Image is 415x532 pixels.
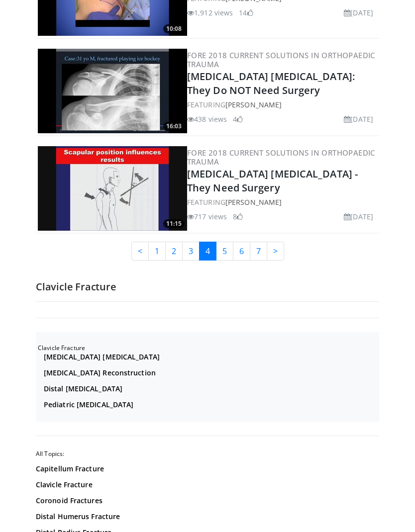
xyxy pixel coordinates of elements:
div: FEATURING [187,197,377,208]
a: [PERSON_NAME] [225,100,282,110]
a: < [131,242,149,261]
li: 4 [233,114,243,125]
a: 6 [233,242,250,261]
a: > [267,242,284,261]
a: Capitellum Fracture [36,464,379,474]
span: 10:08 [163,25,185,34]
a: 7 [250,242,267,261]
div: FEATURING [187,100,377,110]
a: [MEDICAL_DATA] [MEDICAL_DATA] - They Need Surgery [187,168,358,195]
a: [MEDICAL_DATA] Reconstruction [44,368,379,378]
a: [MEDICAL_DATA] [MEDICAL_DATA] [44,353,379,362]
span: 16:03 [163,122,185,131]
h2: All Topics: [36,450,379,458]
h2: Clavicle Fracture [36,281,379,294]
li: 14 [239,8,253,18]
a: 16:03 [38,49,187,134]
li: 8 [233,212,243,222]
h2: Clavicle Fracture [38,345,379,353]
span: 11:15 [163,220,185,229]
a: FORE 2018 Current Solutions in Orthopaedic Trauma [187,51,375,70]
li: 717 views [187,212,227,222]
a: [PERSON_NAME] [225,198,282,207]
a: [MEDICAL_DATA] [MEDICAL_DATA]: They Do NOT Need Surgery [187,70,355,97]
li: [DATE] [344,212,373,222]
a: 5 [216,242,233,261]
img: debb593f-eed9-4ada-9248-c7353f68a2fe.300x170_q85_crop-smart_upscale.jpg [38,147,187,231]
li: 438 views [187,114,227,125]
a: FORE 2018 Current Solutions in Orthopaedic Trauma [187,148,375,167]
li: 1,912 views [187,8,233,18]
a: 11:15 [38,147,187,231]
a: 4 [199,242,216,261]
a: Clavicle Fracture [36,480,379,490]
img: 2777bd22-6367-41e3-8290-bdb988b4e1b9.300x170_q85_crop-smart_upscale.jpg [38,49,187,134]
a: 2 [165,242,183,261]
a: Pediatric [MEDICAL_DATA] [44,400,379,410]
a: Coronoid Fractures [36,496,379,506]
li: [DATE] [344,114,373,125]
a: 3 [182,242,200,261]
a: 1 [148,242,166,261]
li: [DATE] [344,8,373,18]
nav: Search results pages [36,242,379,261]
a: Distal Humerus Fracture [36,512,379,522]
a: Distal [MEDICAL_DATA] [44,384,379,394]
